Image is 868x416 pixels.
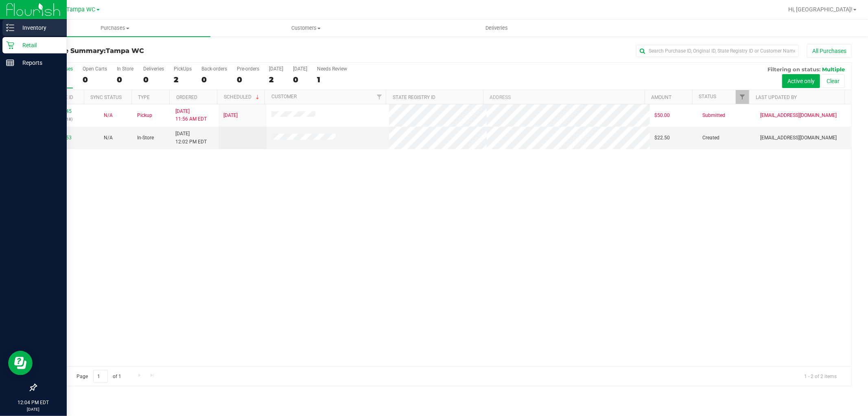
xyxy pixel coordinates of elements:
span: Pickup [137,112,152,119]
th: Address [483,90,645,104]
span: [EMAIL_ADDRESS][DOMAIN_NAME] [760,112,837,119]
div: 0 [143,75,164,84]
h3: Purchase Summary: [36,47,308,55]
button: N/A [104,134,113,142]
div: [DATE] [293,66,307,72]
span: In-Store [137,134,154,142]
div: 0 [237,75,259,84]
a: Status [699,94,716,99]
span: 1 - 2 of 2 items [798,370,843,382]
button: N/A [104,112,113,119]
span: Submitted [703,112,726,119]
div: Open Carts [83,66,107,72]
button: All Purchases [807,44,852,58]
span: Not Applicable [104,135,113,141]
span: Multiple [822,66,845,73]
div: In Store [117,66,133,72]
span: Not Applicable [104,112,113,118]
span: Page of 1 [70,370,128,383]
p: 12:04 PM EDT [4,399,63,406]
div: 0 [201,75,227,84]
input: Search Purchase ID, Original ID, State Registry ID or Customer Name... [636,45,799,57]
p: [DATE] [4,406,63,412]
span: Created [703,134,720,142]
a: State Registry ID [393,95,435,100]
div: [DATE] [269,66,283,72]
input: 1 [93,370,108,383]
button: Clear [821,74,845,88]
div: PickUps [174,66,192,72]
p: Retail [14,40,63,50]
span: $50.00 [655,112,670,119]
div: Needs Review [317,66,347,72]
div: 1 [317,75,347,84]
span: Filtering on status: [767,66,820,73]
a: Filter [372,90,386,104]
span: Deliveries [474,24,519,32]
span: [DATE] 11:56 AM EDT [175,108,207,123]
iframe: Resource center [8,351,33,375]
a: Customers [210,20,401,37]
a: 11822653 [49,135,72,141]
div: 0 [83,75,107,84]
span: Purchases [20,24,210,32]
inline-svg: Reports [6,59,14,67]
a: Type [138,95,150,100]
div: 0 [293,75,307,84]
span: Tampa WC [67,6,96,13]
a: Scheduled [224,94,261,100]
inline-svg: Inventory [6,24,14,32]
div: 0 [117,75,133,84]
span: Hi, [GEOGRAPHIC_DATA]! [788,6,853,13]
a: Ordered [176,95,197,100]
div: Deliveries [143,66,164,72]
span: [DATE] 12:02 PM EDT [175,130,207,145]
a: Last Updated By [756,95,797,100]
div: 2 [269,75,283,84]
a: Filter [736,90,749,104]
p: Reports [14,58,63,68]
span: Customers [211,24,401,32]
a: Amount [651,95,671,100]
a: Purchases [20,20,210,37]
span: $22.50 [655,134,670,142]
a: Sync Status [90,95,122,100]
div: Back-orders [201,66,227,72]
span: [DATE] [223,112,238,119]
a: Deliveries [401,20,592,37]
a: 11822545 [49,108,72,114]
div: Pre-orders [237,66,259,72]
a: Customer [271,94,297,99]
div: 2 [174,75,192,84]
p: Inventory [14,23,63,33]
inline-svg: Retail [6,41,14,49]
span: [EMAIL_ADDRESS][DOMAIN_NAME] [760,134,837,142]
button: Active only [782,74,820,88]
span: Tampa WC [106,47,144,55]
